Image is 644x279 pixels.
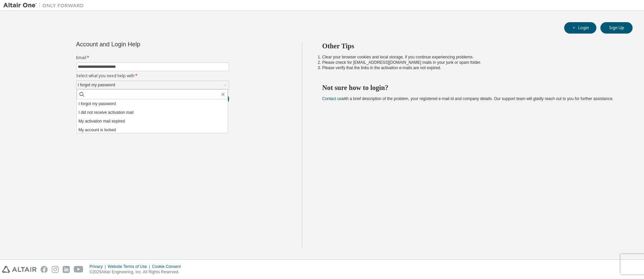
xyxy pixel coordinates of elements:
div: Cookie Consent [152,264,184,269]
img: linkedin.svg [63,266,70,273]
button: Sign Up [600,22,633,34]
div: Privacy [90,264,108,269]
span: with a brief description of the problem, your registered e-mail id and company details. Our suppo... [322,96,613,101]
img: facebook.svg [41,266,48,273]
button: Login [564,22,596,34]
p: © 2025 Altair Engineering, Inc. All Rights Reserved. [90,269,185,275]
h2: Other Tips [322,42,621,50]
div: I forgot my password [77,81,116,89]
div: Website Terms of Use [108,264,152,269]
li: I forgot my password [77,99,228,108]
img: altair_logo.svg [2,266,37,273]
label: Email [76,55,229,60]
li: Clear your browser cookies and local storage, if you continue experiencing problems. [322,54,621,60]
li: Please verify that the links in the activation e-mails are not expired. [322,65,621,71]
h2: Not sure how to login? [322,83,621,92]
img: Altair One [3,2,87,9]
img: instagram.svg [52,266,59,273]
a: Contact us [322,96,341,101]
div: I forgot my password [76,81,229,89]
div: Account and Login Help [76,42,199,47]
li: Please check for [EMAIL_ADDRESS][DOMAIN_NAME] mails in your junk or spam folder. [322,60,621,65]
img: youtube.svg [74,266,84,273]
label: Select what you need help with [76,73,229,79]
